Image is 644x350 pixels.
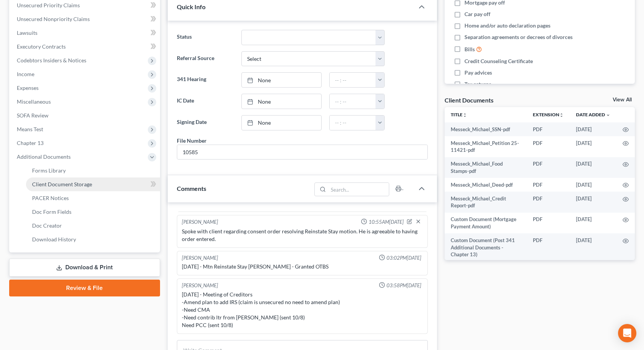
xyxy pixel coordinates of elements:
[330,94,376,109] input: -- : --
[576,112,610,117] a: Date Added expand_more
[464,80,491,88] span: Tax returns
[570,157,616,178] td: [DATE]
[618,324,636,342] div: Open Intercom Messenger
[17,140,44,146] span: Chapter 13
[9,259,160,277] a: Download & Print
[17,16,90,22] span: Unsecured Nonpriority Claims
[173,30,238,45] label: Status
[17,43,66,50] span: Executory Contracts
[464,69,492,77] span: Pay advices
[559,113,564,117] i: unfold_more
[570,192,616,213] td: [DATE]
[11,26,160,40] a: Lawsuits
[445,96,494,104] div: Client Documents
[32,222,62,229] span: Doc Creator
[527,136,570,157] td: PDF
[32,167,66,174] span: Forms Library
[533,112,564,117] a: Extensionunfold_more
[177,137,207,145] div: File Number
[369,218,404,226] span: 10:55AM[DATE]
[17,57,86,63] span: Codebtors Insiders & Notices
[177,145,427,160] input: --
[17,98,51,105] span: Miscellaneous
[26,205,160,219] a: Doc Form Fields
[570,213,616,234] td: [DATE]
[26,164,160,177] a: Forms Library
[177,3,205,10] span: Quick Info
[445,192,527,213] td: Messeck_Michael_Credit Report-pdf
[527,122,570,136] td: PDF
[387,254,421,262] span: 03:02PM[DATE]
[527,233,570,261] td: PDF
[464,22,550,29] span: Home and/or auto declaration pages
[17,2,80,8] span: Unsecured Priority Claims
[328,183,389,196] input: Search...
[26,191,160,205] a: PACER Notices
[17,71,34,77] span: Income
[26,219,160,233] a: Doc Creator
[527,178,570,192] td: PDF
[464,33,573,41] span: Separation agreements or decrees of divorces
[182,228,423,243] div: Spoke with client regarding consent order resolving Reinstate Stay motion. He is agreeable to hav...
[182,263,423,270] div: [DATE] - Mtn Reinstate Stay [PERSON_NAME] - Granted OTBS
[173,51,238,67] label: Referral Source
[330,73,376,87] input: -- : --
[464,10,490,18] span: Car pay off
[17,85,39,91] span: Expenses
[173,94,238,109] label: IC Date
[387,282,421,289] span: 03:58PM[DATE]
[32,181,92,187] span: Client Document Storage
[464,46,475,53] span: Bills
[17,153,71,160] span: Additional Documents
[182,218,218,226] div: [PERSON_NAME]
[9,280,160,296] a: Review & File
[173,72,238,88] label: 341 Hearing
[464,57,533,65] span: Credit Counseling Certificate
[182,254,218,262] div: [PERSON_NAME]
[17,112,49,119] span: SOFA Review
[570,122,616,136] td: [DATE]
[32,195,69,201] span: PACER Notices
[606,113,610,117] i: expand_more
[173,115,238,130] label: Signing Date
[570,178,616,192] td: [DATE]
[445,157,527,178] td: Messeck_Michael_Food Stamps-pdf
[32,208,71,215] span: Doc Form Fields
[11,40,160,54] a: Executory Contracts
[17,126,43,132] span: Means Test
[445,178,527,192] td: Messeck_Michael_Deed-pdf
[445,122,527,136] td: Messeck_Michael_SSN-pdf
[570,136,616,157] td: [DATE]
[463,113,467,117] i: unfold_more
[32,236,76,243] span: Download History
[570,233,616,261] td: [DATE]
[17,29,37,36] span: Lawsuits
[330,116,376,130] input: -- : --
[527,192,570,213] td: PDF
[242,73,321,87] a: None
[182,282,218,289] div: [PERSON_NAME]
[11,12,160,26] a: Unsecured Nonpriority Claims
[451,112,467,117] a: Titleunfold_more
[527,213,570,234] td: PDF
[445,213,527,234] td: Custom Document (Mortgage Payment Amount)
[527,157,570,178] td: PDF
[242,116,321,130] a: None
[445,233,527,261] td: Custom Document (Post 341 Additional Documents - Chapter 13)
[26,177,160,191] a: Client Document Storage
[613,97,632,103] a: View All
[26,233,160,246] a: Download History
[242,94,321,109] a: None
[445,136,527,157] td: Messeck_Michael_Petition 25-11421-pdf
[182,291,423,329] div: [DATE] - Meeting of Creditors -Amend plan to add IRS (claim is unsecured no need to amend plan) -...
[11,109,160,122] a: SOFA Review
[177,185,206,192] span: Comments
